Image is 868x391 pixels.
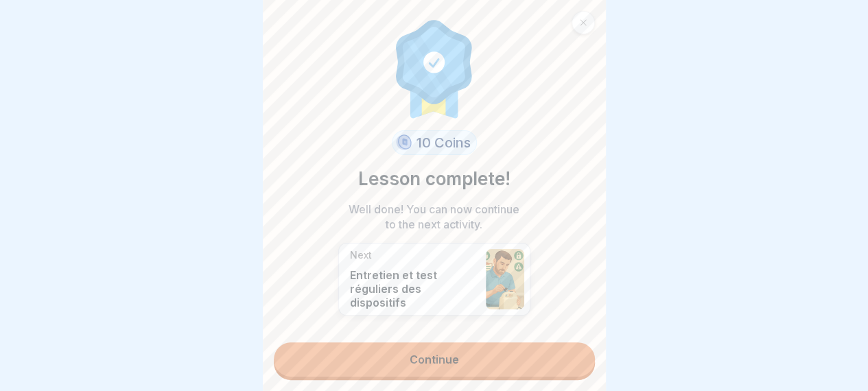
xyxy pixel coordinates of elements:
[392,130,477,155] div: 10 Coins
[394,132,414,153] img: coin.svg
[350,249,479,261] p: Next
[358,166,511,192] p: Lesson complete!
[345,202,524,232] p: Well done! You can now continue to the next activity.
[388,16,480,119] img: completion.svg
[350,268,479,309] p: Entretien et test réguliers des dispositifs
[274,342,595,377] a: Continue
